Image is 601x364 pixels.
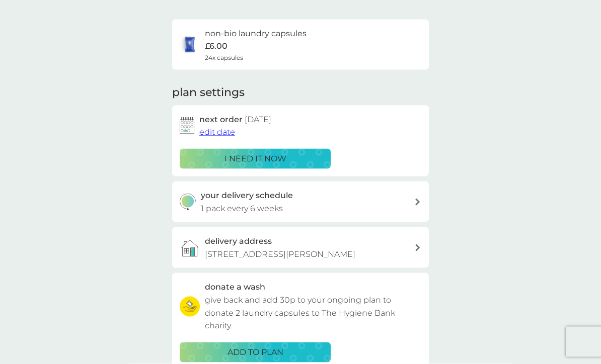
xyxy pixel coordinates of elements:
h6: non-bio laundry capsules [205,27,307,40]
span: 24x capsules [205,53,243,62]
span: [DATE] [245,115,271,124]
button: edit date [199,126,235,139]
button: ADD TO PLAN [180,342,331,362]
img: non-bio laundry capsules [180,35,200,55]
h2: next order [199,113,271,126]
span: edit date [199,127,235,137]
h3: delivery address [205,235,272,248]
a: delivery address[STREET_ADDRESS][PERSON_NAME] [172,227,429,268]
p: [STREET_ADDRESS][PERSON_NAME] [205,248,355,261]
button: i need it now [180,149,331,169]
button: your delivery schedule1 pack every 6 weeks [172,181,429,222]
h3: donate a wash [205,281,265,294]
p: £6.00 [205,40,228,53]
p: 1 pack every 6 weeks [201,202,283,215]
h3: your delivery schedule [201,189,293,202]
h2: plan settings [172,85,245,101]
p: i need it now [224,152,286,165]
p: ADD TO PLAN [228,346,283,359]
p: give back and add 30p to your ongoing plan to donate 2 laundry capsules to The Hygiene Bank charity. [205,294,421,332]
